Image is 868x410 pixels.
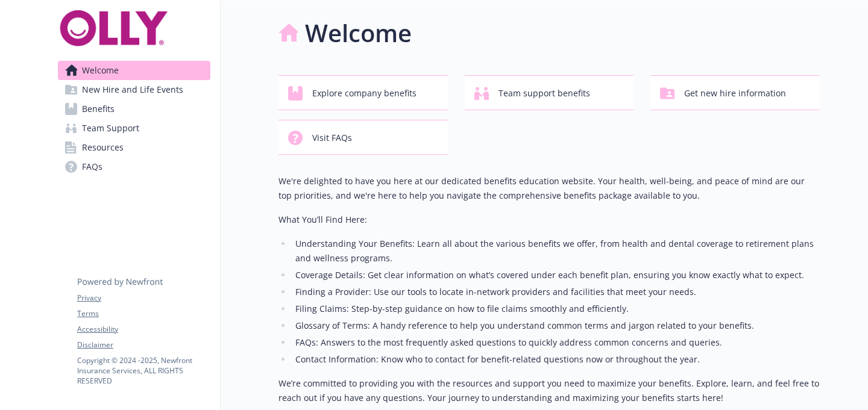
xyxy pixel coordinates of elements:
[58,119,210,138] a: Team Support
[312,82,417,105] span: Explore company benefits
[77,293,210,303] a: Privacy
[650,75,820,110] button: Get new hire information
[292,335,820,350] li: FAQs: Answers to the most frequently asked questions to quickly address common concerns and queries.
[278,75,448,110] button: Explore company benefits
[684,82,786,105] span: Get new hire information
[82,119,139,138] span: Team Support
[465,75,634,110] button: Team support benefits
[82,61,119,80] span: Welcome
[58,99,210,119] a: Benefits
[312,126,352,149] span: Visit FAQs
[498,82,590,105] span: Team support benefits
[292,237,820,266] li: Understanding Your Benefits: Learn all about the various benefits we offer, from health and denta...
[58,61,210,80] a: Welcome
[278,376,820,405] p: We’re committed to providing you with the resources and support you need to maximize your benefit...
[278,213,820,227] p: What You’ll Find Here:
[58,138,210,157] a: Resources
[292,318,820,333] li: Glossary of Terms: A handy reference to help you understand common terms and jargon related to yo...
[58,80,210,99] a: New Hire and Life Events
[278,120,448,155] button: Visit FAQs
[58,157,210,176] a: FAQs
[82,80,183,99] span: New Hire and Life Events
[292,302,820,316] li: Filing Claims: Step-by-step guidance on how to file claims smoothly and efficiently.
[305,15,412,51] h1: Welcome
[292,352,820,367] li: Contact Information: Know who to contact for benefit-related questions now or throughout the year.
[82,138,124,157] span: Resources
[82,157,102,176] span: FAQs
[77,355,210,386] p: Copyright © 2024 - 2025 , Newfront Insurance Services, ALL RIGHTS RESERVED
[77,308,210,319] a: Terms
[292,268,820,282] li: Coverage Details: Get clear information on what’s covered under each benefit plan, ensuring you k...
[278,174,820,203] p: We're delighted to have you here at our dedicated benefits education website. Your health, well-b...
[77,324,210,335] a: Accessibility
[82,99,115,119] span: Benefits
[292,285,820,299] li: Finding a Provider: Use our tools to locate in-network providers and facilities that meet your ne...
[77,340,210,350] a: Disclaimer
